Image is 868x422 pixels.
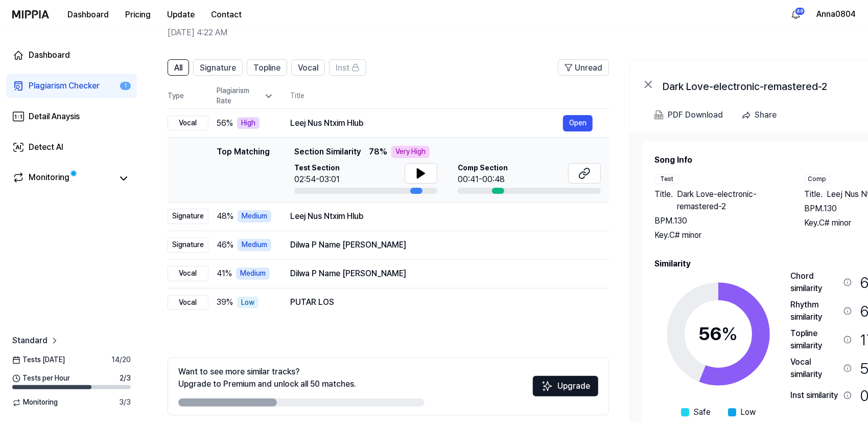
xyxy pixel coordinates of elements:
div: Plagiarism Rate [217,86,274,106]
button: Unread [558,59,609,76]
div: 02:54-03:01 [294,173,340,186]
a: SparklesUpgrade [533,385,598,394]
span: 2 / 3 [120,373,131,384]
div: Inst similarity [790,389,839,402]
button: Upgrade [533,376,598,396]
div: Detect AI [29,141,63,153]
span: Low [740,406,756,418]
div: 1 [120,82,131,91]
button: Share [737,105,785,125]
span: Tests [DATE] [12,355,65,365]
div: Dark Love-electronic-remastered-2 [663,78,867,91]
div: Signature [168,237,208,253]
div: PUTAR LOS [290,296,593,308]
a: Dashboard [6,43,137,68]
div: Dilwa P Name [PERSON_NAME] [290,268,593,280]
button: All [168,59,189,76]
div: Medium [236,268,270,280]
span: % [722,323,738,345]
span: Tests per Hour [12,373,70,384]
span: Topline [253,62,280,74]
a: Update [159,1,203,29]
button: Topline [247,59,287,76]
button: Dashboard [59,5,117,25]
span: 39 % [217,296,233,308]
div: Vocal [168,266,208,281]
div: Share [755,108,777,122]
span: Title . [805,188,823,201]
button: Contact [203,5,250,25]
div: Dashboard [29,49,70,61]
div: Vocal [168,116,208,131]
div: Leej Nus Ntxim Hlub [290,210,593,223]
span: Standard [12,335,48,347]
span: Test Section [294,163,340,173]
span: Signature [200,62,236,74]
button: 알림89 [788,6,804,23]
a: Monitoring [12,171,112,186]
div: Rhythm similarity [790,299,839,323]
div: Comp [805,174,830,184]
span: All [174,62,182,74]
span: 14 / 20 [111,355,131,365]
div: BPM. 130 [654,215,784,227]
div: Detail Anaysis [29,110,80,123]
th: Type [168,84,208,109]
button: Open [563,115,593,131]
div: Medium [238,239,271,251]
span: 78 % [369,146,387,158]
div: Very High [391,146,430,158]
div: Dilwa P Name [PERSON_NAME] [290,239,593,251]
span: Dark Love-electronic-remastered-2 [677,188,784,213]
div: Want to see more similar tracks? Upgrade to Premium and unlock all 50 matches. [178,366,356,390]
div: Topline similarity [790,327,839,352]
img: logo [12,10,49,18]
div: Top Matching [217,146,270,194]
div: Chord similarity [790,270,839,295]
span: Inst [336,62,349,74]
div: Vocal similarity [790,356,839,381]
div: Low [237,297,259,309]
span: Comp Section [458,163,508,173]
button: Inst [329,59,366,76]
span: Monitoring [12,397,58,408]
span: Unread [575,62,602,74]
div: High [237,117,260,129]
div: 56 [699,320,738,348]
div: Medium [238,210,271,223]
span: 41 % [217,268,232,280]
button: Update [159,5,203,25]
div: Test [654,174,679,184]
a: Plagiarism Checker1 [6,74,137,98]
div: Monitoring [29,171,69,186]
span: Section Similarity [294,146,361,158]
div: 89 [795,7,805,15]
button: PDF Download [652,105,725,125]
div: Plagiarism Checker [29,80,100,92]
div: PDF Download [668,108,723,122]
span: 48 % [217,210,233,223]
button: Pricing [117,5,159,25]
span: Title . [654,188,673,213]
button: Signature [193,59,243,76]
span: 46 % [217,239,233,251]
div: 00:41-00:48 [458,173,508,186]
div: Signature [168,209,208,224]
a: Detail Anaysis [6,104,137,129]
span: 3 / 3 [119,397,131,408]
div: Key. C# minor [654,229,784,241]
h2: [DATE] 4:22 AM [168,27,789,39]
th: Title [290,84,609,108]
button: Vocal [291,59,325,76]
a: Detect AI [6,135,137,160]
span: Safe [693,406,711,418]
img: 알림 [790,8,802,20]
a: Standard [12,335,60,347]
div: Vocal [168,295,208,310]
span: 56 % [217,117,233,129]
button: Anna0804 [816,8,856,20]
img: PDF Download [654,110,664,120]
